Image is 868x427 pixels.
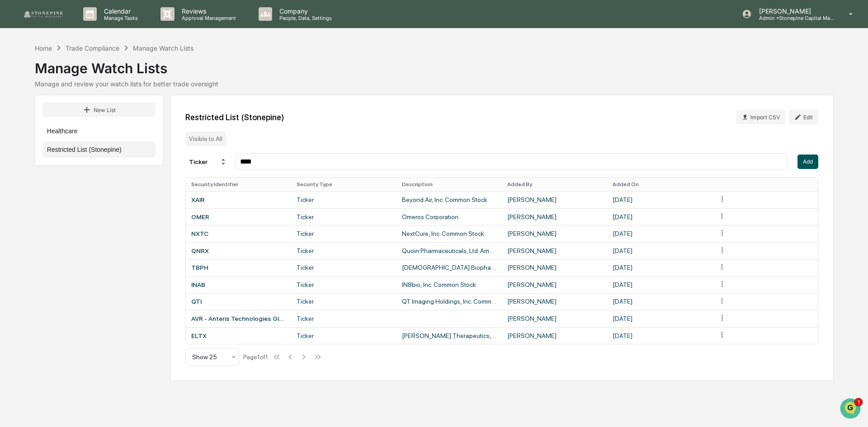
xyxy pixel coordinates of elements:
td: [DATE] [607,242,712,259]
td: [DATE] [607,327,712,344]
img: 1746055101610-c473b297-6a78-478c-a979-82029cc54cd1 [9,69,25,85]
p: [PERSON_NAME] [752,7,836,15]
td: Ticker [291,293,396,310]
a: Powered byPylon [64,224,109,231]
button: See all [140,99,165,109]
div: Ticker [185,155,231,169]
button: Add [797,155,818,169]
div: TBPH [191,264,286,271]
td: Ticker [291,242,396,259]
td: Ticker [291,327,396,344]
span: Preclearance [18,185,58,194]
img: Jack Rasmussen [9,139,24,153]
button: Import CSV [736,110,785,124]
div: Past conversations [9,100,61,108]
p: Reviews [175,7,241,15]
div: 🗄️ [66,186,73,193]
div: Manage Watch Lists [133,44,193,52]
td: [PERSON_NAME] [502,191,607,208]
div: OMER [191,213,286,221]
td: NextCure, Inc. Common Stock [396,225,502,242]
div: ELTX [191,332,286,339]
a: 🗄️Attestations [62,181,116,197]
div: QNRX [191,247,286,254]
td: [DATE] [607,259,712,277]
div: AVR - Anteris Technologies Global Corp. [191,315,286,322]
div: Start new chat [41,69,148,78]
a: 🖐️Preclearance [5,181,62,197]
td: IN8bio, Inc. Common Stock [396,276,502,293]
span: Attestations [75,185,112,194]
div: XAIR [191,196,286,203]
div: INAB [191,281,286,288]
td: Ticker [291,276,396,293]
span: [DATE] [80,147,99,155]
img: 4531339965365_218c74b014194aa58b9b_72.jpg [19,69,35,85]
img: Mark Michael Astarita [9,114,24,129]
td: [DATE] [607,225,712,242]
div: 🔎 [9,203,16,210]
iframe: Open customer support [839,397,863,422]
div: Visible to All [185,131,226,146]
td: [PERSON_NAME] [502,225,607,242]
td: Ticker [291,225,396,242]
span: • [75,147,78,155]
th: Security Type [291,178,396,191]
div: Restricted List (Stonepine) [185,113,284,122]
td: [DATE] [607,310,712,327]
div: 🖐️ [9,186,16,193]
th: Added On [607,178,712,191]
td: Ticker [291,310,396,327]
button: Start new chat [154,72,165,83]
div: Manage and review your watch lists for better trade oversight [35,80,833,88]
img: 1746055101610-c473b297-6a78-478c-a979-82029cc54cd1 [18,148,25,155]
div: Page 1 of 1 [243,353,268,361]
th: Security Identifier [186,178,291,191]
p: Company [272,7,336,15]
td: Ticker [291,259,396,277]
td: [DEMOGRAPHIC_DATA] Biopharma, Inc. [396,259,502,277]
td: Quoin Pharmaceuticals, Ltd. American Depositary Shares [396,242,502,259]
div: Manage Watch Lists [35,53,833,76]
button: Restricted List (Stonepine) [42,141,156,158]
button: Healthcare [42,123,156,139]
div: Trade Compliance [66,44,119,52]
p: Admin • Stonepine Capital Management [752,15,836,21]
img: logo [22,9,65,19]
td: [DATE] [607,293,712,310]
td: [PERSON_NAME] [502,259,607,277]
td: Beyond Air, Inc. Common Stock [396,191,502,208]
td: [PERSON_NAME] [502,310,607,327]
td: [PERSON_NAME] [502,208,607,225]
span: [DATE] [80,123,99,130]
button: New List [42,103,156,117]
div: QTI [191,298,286,305]
div: NXTC [191,230,286,237]
td: Ticker [291,208,396,225]
th: Added By [502,178,607,191]
td: [DATE] [607,276,712,293]
button: Edit [789,110,818,124]
p: People, Data, Settings [272,15,336,21]
span: [PERSON_NAME] [28,123,73,130]
td: [PERSON_NAME] [502,276,607,293]
div: Home [35,44,52,52]
th: Description [396,178,502,191]
span: [PERSON_NAME] [28,147,73,155]
td: [DATE] [607,191,712,208]
p: How can we help? [9,19,165,33]
td: Omeros Corporation [396,208,502,225]
p: Manage Tasks [97,15,142,21]
p: Approval Management [175,15,241,21]
span: • [75,123,78,130]
td: QT Imaging Holdings, Inc. Common Stock [396,293,502,310]
td: [PERSON_NAME] [502,242,607,259]
span: Data Lookup [18,202,57,211]
a: 🔎Data Lookup [5,198,61,215]
span: Pylon [90,224,109,231]
td: [PERSON_NAME] [502,293,607,310]
img: 1746055101610-c473b297-6a78-478c-a979-82029cc54cd1 [18,123,25,131]
p: Calendar [97,7,142,15]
